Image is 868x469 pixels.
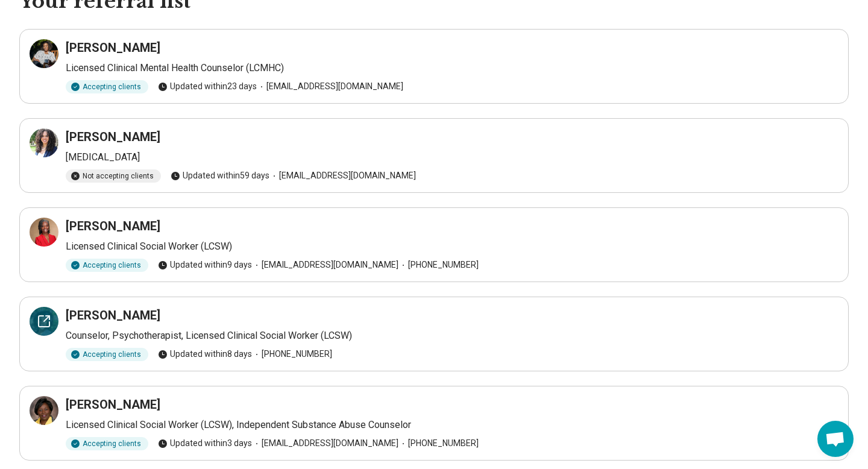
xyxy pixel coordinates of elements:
p: Licensed Clinical Social Worker (LCSW) [66,239,838,254]
div: Accepting clients [66,80,148,93]
p: Licensed Clinical Mental Health Counselor (LCMHC) [66,61,838,75]
div: Accepting clients [66,348,148,361]
p: [MEDICAL_DATA] [66,150,838,165]
h3: [PERSON_NAME] [66,39,160,56]
p: Counselor, Psychotherapist, Licensed Clinical Social Worker (LCSW) [66,329,838,343]
h3: [PERSON_NAME] [66,307,160,324]
span: [PHONE_NUMBER] [398,437,479,450]
div: Not accepting clients [66,169,161,183]
h3: [PERSON_NAME] [66,396,160,413]
span: [PHONE_NUMBER] [398,259,479,271]
span: [PHONE_NUMBER] [252,348,332,360]
span: [EMAIL_ADDRESS][DOMAIN_NAME] [269,169,416,182]
div: Accepting clients [66,437,148,450]
p: Licensed Clinical Social Worker (LCSW), Independent Substance Abuse Counselor [66,418,838,432]
span: Updated within 23 days [158,80,257,93]
span: [EMAIL_ADDRESS][DOMAIN_NAME] [252,259,398,271]
div: Open chat [817,421,854,457]
span: [EMAIL_ADDRESS][DOMAIN_NAME] [252,437,398,450]
h3: [PERSON_NAME] [66,128,160,145]
span: [EMAIL_ADDRESS][DOMAIN_NAME] [257,80,403,93]
span: Updated within 3 days [158,437,252,450]
div: Accepting clients [66,259,148,272]
h3: [PERSON_NAME] [66,218,160,234]
span: Updated within 8 days [158,348,252,360]
span: Updated within 59 days [171,169,269,182]
span: Updated within 9 days [158,259,252,271]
